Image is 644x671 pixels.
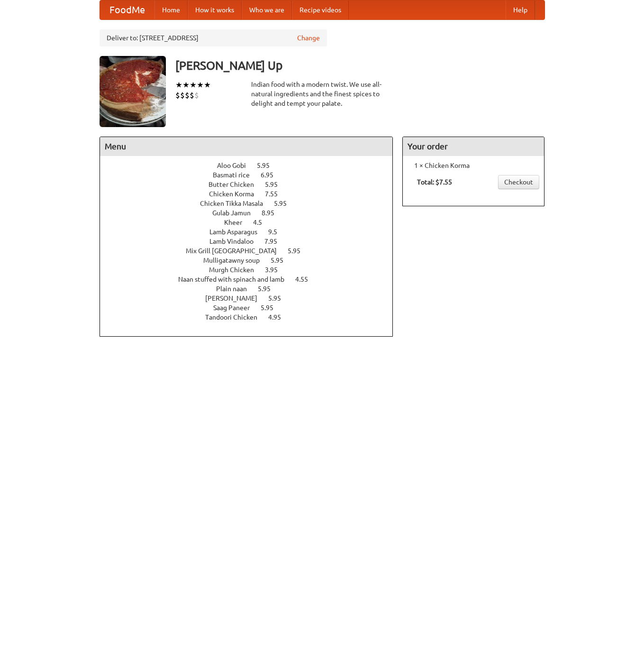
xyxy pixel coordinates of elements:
[262,209,284,217] span: 8.95
[417,178,452,186] b: Total: $7.55
[209,190,295,198] a: Chicken Korma 7.55
[257,162,279,169] span: 5.95
[186,247,286,255] span: Mix Grill [GEOGRAPHIC_DATA]
[261,171,283,179] span: 6.95
[200,200,272,207] span: Chicken Tikka Masala
[217,162,255,169] span: Aloo Gobi
[213,171,259,179] span: Basmati rice
[295,276,317,283] span: 4.55
[271,257,293,264] span: 5.95
[268,294,290,302] span: 5.95
[403,137,544,156] h4: Your order
[498,175,539,189] a: Checkout
[209,190,263,198] span: Chicken Korma
[100,0,154,19] a: FoodMe
[178,276,294,283] span: Naan stuffed with spinach and lamb
[213,171,291,179] a: Basmati rice 6.95
[205,294,267,302] span: [PERSON_NAME]
[258,285,280,293] span: 5.95
[408,161,539,170] li: 1 × Chicken Korma
[212,209,260,217] span: Gulab Jamun
[205,313,299,321] a: Tandoori Chicken 4.95
[212,209,292,217] a: Gulab Jamun 8.95
[100,56,166,127] img: angular.jpg
[200,200,304,207] a: Chicken Tikka Masala 5.95
[268,313,290,321] span: 4.95
[265,266,287,274] span: 3.95
[216,285,256,293] span: Plain naan
[217,162,287,169] a: Aloo Gobi 5.95
[203,257,301,264] a: Mulligatawny soup 5.95
[194,90,199,101] li: $
[265,190,287,198] span: 7.55
[175,90,180,101] li: $
[264,238,287,245] span: 7.95
[100,29,327,46] div: Deliver to: [STREET_ADDRESS]
[203,257,269,264] span: Mulligatawny soup
[205,294,299,302] a: [PERSON_NAME] 5.95
[288,247,310,255] span: 5.95
[268,228,287,236] span: 9.5
[186,247,318,255] a: Mix Grill [GEOGRAPHIC_DATA] 5.95
[209,181,263,188] span: Butter Chicken
[205,313,267,321] span: Tandoori Chicken
[216,285,288,293] a: Plain naan 5.95
[209,266,263,274] span: Murgh Chicken
[265,181,287,188] span: 5.95
[190,80,197,90] li: ★
[213,304,259,312] span: Saag Paneer
[297,33,320,43] a: Change
[209,181,295,188] a: Butter Chicken 5.95
[253,219,272,226] span: 4.5
[224,219,252,226] span: Kheer
[154,0,188,19] a: Home
[100,137,393,156] h4: Menu
[224,219,280,226] a: Kheer 4.5
[178,276,326,283] a: Naan stuffed with spinach and lamb 4.55
[180,90,185,101] li: $
[209,228,295,236] a: Lamb Asparagus 9.5
[242,0,292,19] a: Who we are
[188,0,242,19] a: How it works
[185,90,190,101] li: $
[209,266,295,274] a: Murgh Chicken 3.95
[190,90,194,101] li: $
[274,200,296,207] span: 5.95
[209,228,267,236] span: Lamb Asparagus
[261,304,283,312] span: 5.95
[292,0,349,19] a: Recipe videos
[209,238,263,245] span: Lamb Vindaloo
[197,80,204,90] li: ★
[209,238,295,245] a: Lamb Vindaloo 7.95
[506,0,535,19] a: Help
[182,80,190,90] li: ★
[213,304,291,312] a: Saag Paneer 5.95
[204,80,211,90] li: ★
[175,80,182,90] li: ★
[251,80,393,108] div: Indian food with a modern twist. We use all-natural ingredients and the finest spices to delight ...
[175,56,545,75] h3: [PERSON_NAME] Up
